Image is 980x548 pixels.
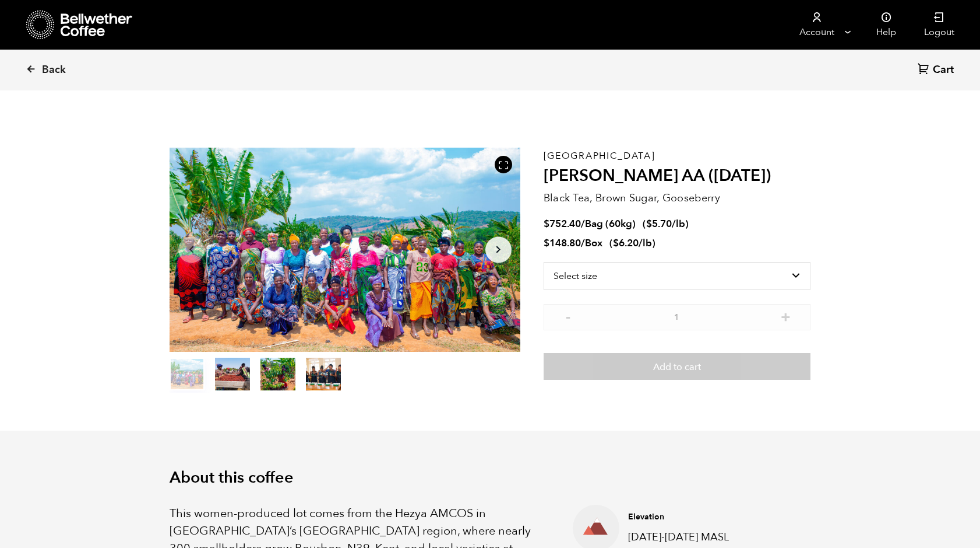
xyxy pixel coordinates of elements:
[613,236,619,250] span: $
[628,529,792,545] p: [DATE]-[DATE] MASL
[544,353,810,380] button: Add to cart
[646,217,652,231] span: $
[170,469,810,487] h2: About this coffee
[544,217,581,231] bdi: 752.40
[672,217,685,231] span: /lb
[628,511,792,523] h4: Elevation
[544,236,581,250] bdi: 148.80
[544,190,810,206] p: Black Tea, Brown Sugar, Gooseberry
[544,217,549,231] span: $
[643,217,689,231] span: ( )
[609,236,655,250] span: ( )
[585,217,636,231] span: Bag (60kg)
[778,310,793,322] button: +
[933,63,954,77] span: Cart
[918,62,957,78] a: Cart
[544,236,549,250] span: $
[544,166,810,186] h2: [PERSON_NAME] AA ([DATE])
[42,63,66,77] span: Back
[613,236,639,250] bdi: 6.20
[581,217,585,231] span: /
[585,236,602,250] span: Box
[581,236,585,250] span: /
[646,217,672,231] bdi: 5.70
[639,236,652,250] span: /lb
[561,310,576,322] button: -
